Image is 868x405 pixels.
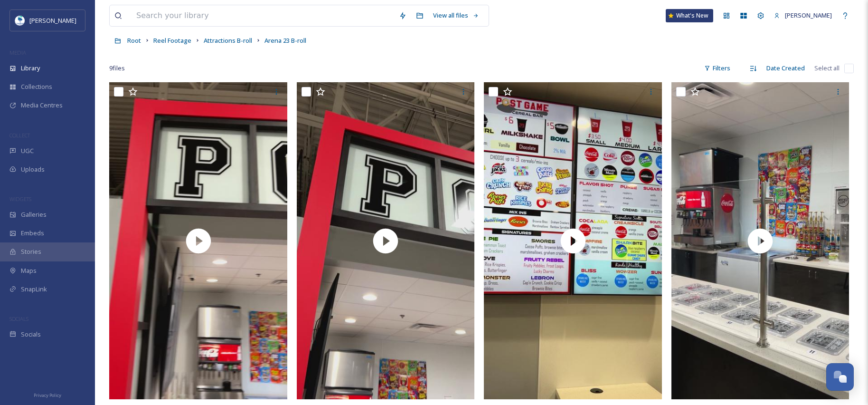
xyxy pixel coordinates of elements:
[9,132,30,139] span: COLLECT
[21,101,63,110] span: Media Centres
[297,82,475,399] img: thumbnail
[109,64,125,73] span: 9 file s
[21,330,41,339] span: Socials
[769,6,837,25] a: [PERSON_NAME]
[153,36,191,45] span: Reel Footage
[785,11,832,19] span: [PERSON_NAME]
[29,16,76,25] span: [PERSON_NAME]
[204,36,252,45] span: Attractions B-roll
[204,35,252,46] a: Attractions B-roll
[699,59,735,77] div: Filters
[264,35,306,46] a: Arena 23 B-roll
[15,16,25,25] img: download.jpeg
[428,6,484,25] a: View all files
[21,146,34,155] span: UGC
[9,195,31,202] span: WIDGETS
[666,9,713,22] a: What's New
[814,64,840,73] span: Select all
[9,49,26,56] span: MEDIA
[21,229,44,238] span: Embeds
[34,389,61,400] a: Privacy Policy
[127,35,141,46] a: Root
[21,82,52,91] span: Collections
[109,82,287,399] img: thumbnail
[127,36,141,45] span: Root
[132,5,394,26] input: Search your library
[153,35,191,46] a: Reel Footage
[34,392,61,398] span: Privacy Policy
[21,247,41,256] span: Stories
[21,210,47,219] span: Galleries
[21,285,47,294] span: SnapLink
[826,363,854,391] button: Open Chat
[484,82,662,399] img: thumbnail
[9,315,28,322] span: SOCIALS
[21,64,40,73] span: Library
[21,266,37,275] span: Maps
[671,82,849,399] img: thumbnail
[762,59,810,77] div: Date Created
[21,165,45,174] span: Uploads
[264,36,306,45] span: Arena 23 B-roll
